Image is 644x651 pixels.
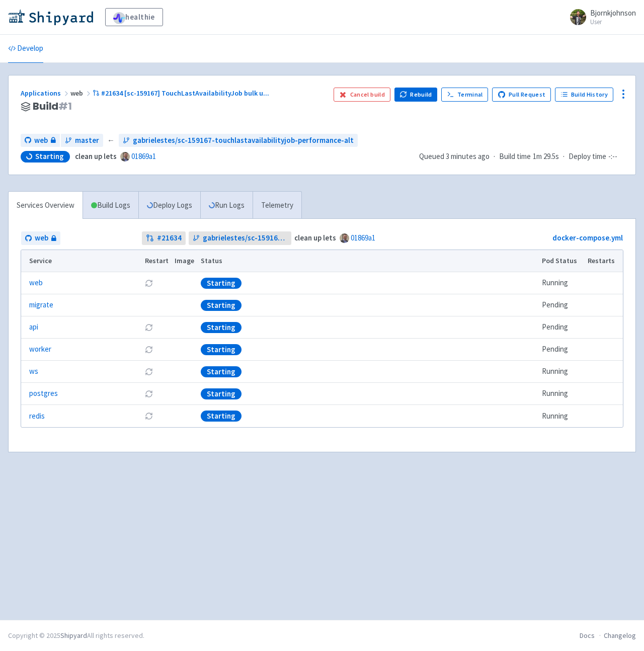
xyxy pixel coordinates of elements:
a: web [29,277,43,289]
time: 3 minutes ago [446,151,490,161]
div: Starting [201,278,242,289]
img: Shipyard logo [8,9,93,25]
a: Build Logs [83,192,138,219]
a: Bjornkjohnson User [564,9,636,25]
a: postgres [29,388,58,399]
th: Service [21,250,141,272]
strong: clean up lets [294,233,336,242]
th: Restarts [585,250,623,272]
strong: # 21634 [157,232,182,244]
a: gabrielestes/sc-159167-touchlastavailabilityjob-performance-alt [119,134,358,147]
th: Pod Status [539,250,585,272]
span: web [70,89,93,98]
td: Running [539,361,585,383]
span: #21634 [sc-159167] TouchLastAvailabilityJob bulk u ... [101,89,269,98]
button: Restart pod [145,368,153,376]
th: Restart [141,250,172,272]
span: 1m 29.5s [533,151,559,162]
span: ← [107,135,115,146]
span: Build time [499,151,531,162]
a: Telemetry [253,192,301,219]
a: ws [29,366,38,377]
td: Running [539,405,585,427]
a: Run Logs [200,192,253,219]
td: Running [539,272,585,294]
strong: clean up lets [75,151,117,161]
a: Terminal [441,88,488,102]
a: docker-compose.yml [552,233,623,242]
div: Copyright © 2025 All rights reserved. [8,630,144,641]
th: Image [172,250,198,272]
button: Rebuild [394,88,438,102]
a: Changelog [604,631,636,640]
span: Deploy time [569,151,606,162]
a: web [21,231,60,245]
td: Pending [539,316,585,339]
a: Services Overview [9,192,83,219]
a: Deploy Logs [138,192,200,219]
td: Pending [539,294,585,316]
div: · · [419,151,623,162]
span: gabrielestes/sc-159167-touchlastavailabilityjob-performance-alt [133,135,354,146]
button: Restart pod [145,346,153,354]
a: Build History [555,88,613,102]
span: Bjornkjohnson [590,8,636,18]
th: Status [198,250,539,272]
a: 01869a1 [131,151,156,161]
div: Starting [201,366,242,377]
button: Cancel build [334,88,390,102]
button: Restart pod [145,279,153,287]
td: Running [539,383,585,405]
a: worker [29,344,51,355]
a: Pull Request [492,88,551,102]
span: master [75,135,99,146]
a: Develop [8,35,43,63]
a: web [21,134,60,147]
a: Docs [580,631,595,640]
a: healthie [105,8,163,26]
div: Starting [201,344,242,355]
a: gabrielestes/sc-159167-touchlastavailabilityjob-performance-alt [189,231,292,245]
a: api [29,321,38,333]
div: Starting [201,322,242,333]
div: Starting [201,300,242,311]
a: #21634 [142,231,186,245]
button: Restart pod [145,323,153,332]
button: Restart pod [145,390,153,398]
span: # 1 [58,99,72,113]
div: Starting [201,411,242,422]
a: Applications [21,89,70,98]
span: web [35,232,48,244]
td: Pending [539,339,585,361]
button: Restart pod [145,412,153,420]
div: Starting [201,388,242,399]
span: gabrielestes/sc-159167-touchlastavailabilityjob-performance-alt [203,232,288,244]
a: #21634 [sc-159167] TouchLastAvailabilityJob bulk u... [93,89,271,98]
span: Queued [419,151,490,161]
span: Build [33,101,72,112]
span: -:-- [608,151,617,162]
a: migrate [29,299,53,311]
span: Starting [35,151,64,161]
a: master [61,134,103,147]
a: redis [29,411,45,422]
span: web [34,135,48,146]
small: User [590,19,636,25]
a: 01869a1 [351,233,375,242]
a: Shipyard [60,631,87,640]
